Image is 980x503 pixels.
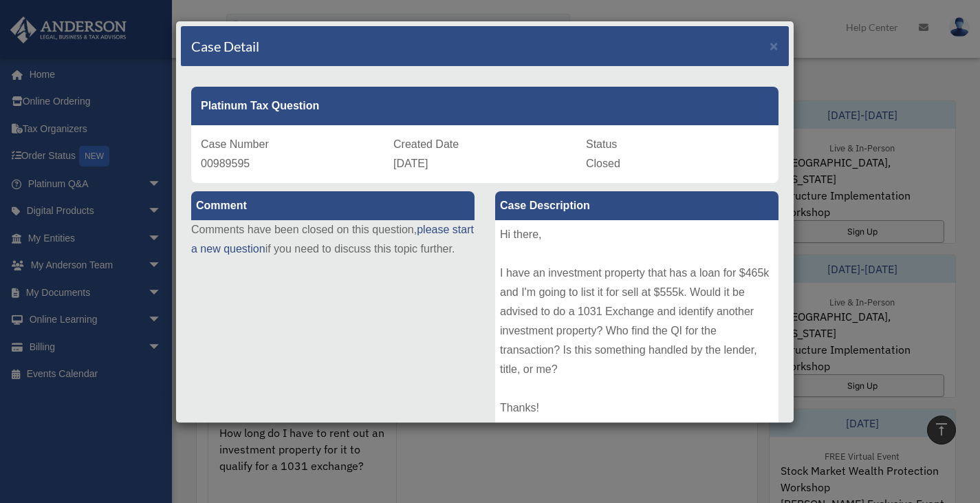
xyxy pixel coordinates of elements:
h4: Case Detail [191,36,259,56]
span: [DATE] [393,158,428,169]
div: Hi there, I have an investment property that has a loan for $465k and I'm going to list it for se... [495,220,778,427]
button: Close [770,39,778,53]
p: Comments have been closed on this question, if you need to discuss this topic further. [191,220,475,259]
span: Created Date [393,138,459,150]
span: × [770,38,778,54]
div: Platinum Tax Question [191,87,778,125]
label: Comment [191,191,475,220]
span: Closed [586,158,620,169]
span: 00989595 [201,158,250,169]
span: Case Number [201,138,269,150]
span: Status [586,138,617,150]
label: Case Description [495,191,778,220]
a: please start a new question [191,224,474,255]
